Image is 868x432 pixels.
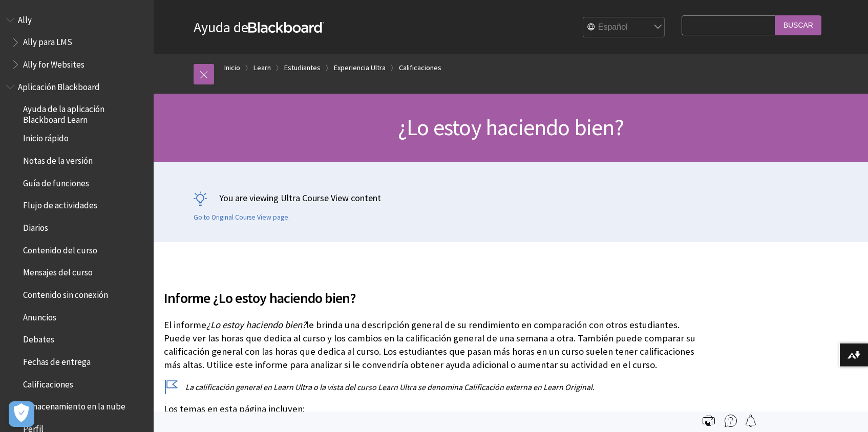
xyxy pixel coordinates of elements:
[23,376,73,390] span: Calificaciones
[253,61,271,74] a: Learn
[23,398,125,412] span: Almacenamiento en la nube
[194,213,290,222] a: Go to Original Course View page.
[725,415,737,427] img: More help
[164,381,706,393] p: La calificación general en Learn Ultra o la vista del curso Learn Ultra se denomina Calificación ...
[9,401,34,427] button: Abrir preferencias
[284,61,321,74] a: Estudiantes
[23,353,91,367] span: Fechas de entrega
[23,175,89,188] span: Guía de funciones
[399,61,441,74] a: Calificaciones
[23,309,56,322] span: Anuncios
[194,191,829,204] p: You are viewing Ultra Course View content
[224,61,240,74] a: Inicio
[18,11,32,25] span: Ally
[18,78,100,92] span: Aplicación Blackboard
[23,331,54,345] span: Debates
[6,11,147,73] nav: Book outline for Anthology Ally Help
[23,152,93,166] span: Notas de la versión
[23,101,146,125] span: Ayuda de la aplicación Blackboard Learn
[206,319,306,331] span: ¿Lo estoy haciendo bien?
[745,415,757,427] img: Follow this page
[398,113,624,141] span: ¿Lo estoy haciendo bien?
[164,318,706,372] p: El informe le brinda una descripción general de su rendimiento en comparación con otros estudiant...
[164,275,706,309] h2: Informe ¿Lo estoy haciendo bien?
[164,402,706,416] p: Los temas en esta página incluyen:
[23,286,108,300] span: Contenido sin conexión
[23,34,72,48] span: Ally para LMS
[23,56,84,70] span: Ally for Websites
[703,415,715,427] img: Print
[775,15,821,35] input: Buscar
[23,219,48,233] span: Diarios
[23,130,69,144] span: Inicio rápido
[23,242,97,255] span: Contenido del curso
[194,18,324,36] a: Ayuda deBlackboard
[23,264,93,278] span: Mensajes del curso
[23,197,97,211] span: Flujo de actividades
[334,61,386,74] a: Experiencia Ultra
[248,22,324,33] strong: Blackboard
[583,17,665,38] select: Site Language Selector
